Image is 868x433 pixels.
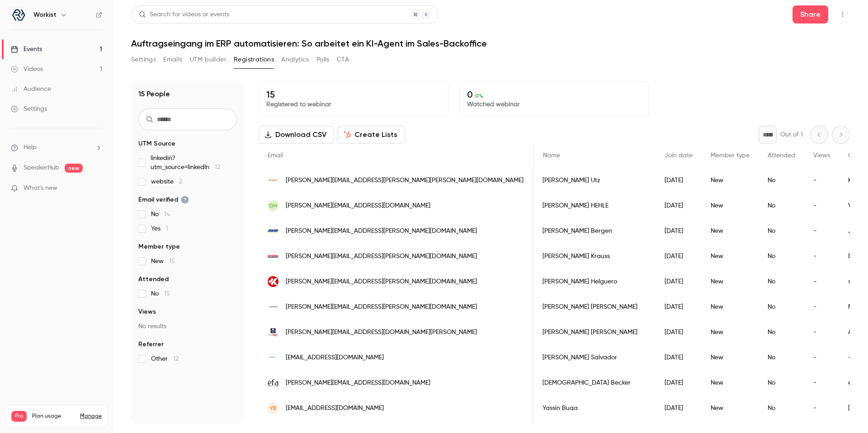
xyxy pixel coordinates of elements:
[139,10,229,19] div: Search for videos or events
[702,168,759,193] div: New
[759,218,804,244] div: No
[215,164,220,170] span: 12
[164,291,170,297] span: 15
[759,294,804,320] div: No
[259,126,334,144] button: Download CSV
[138,307,156,316] span: Views
[65,164,83,173] span: new
[286,302,477,312] span: [PERSON_NAME][EMAIL_ADDRESS][PERSON_NAME][DOMAIN_NAME]
[32,413,75,420] span: Plan usage
[268,352,278,363] img: voestalpine.com
[702,294,759,320] div: New
[533,320,656,345] div: [PERSON_NAME] [PERSON_NAME]
[268,152,283,159] span: Email
[164,211,170,217] span: 14
[804,269,839,294] div: -
[286,378,430,388] span: [PERSON_NAME][EMAIL_ADDRESS][DOMAIN_NAME]
[268,327,278,338] img: amg-pesch.com
[543,152,560,159] span: Name
[286,328,477,337] span: [PERSON_NAME][EMAIL_ADDRESS][DOMAIN_NAME][PERSON_NAME]
[804,395,839,421] div: -
[138,340,164,349] span: Referrer
[656,395,702,421] div: [DATE]
[151,224,168,233] span: Yes
[533,269,656,294] div: [PERSON_NAME] Helguero
[804,168,839,193] div: -
[656,294,702,320] div: [DATE]
[11,104,47,113] div: Settings
[151,354,179,363] span: Other
[804,345,839,370] div: -
[234,52,274,67] button: Registrations
[759,193,804,218] div: No
[286,404,384,413] span: [EMAIL_ADDRESS][DOMAIN_NAME]
[759,345,804,370] div: No
[151,177,182,186] span: website
[138,242,180,251] span: Member type
[804,193,839,218] div: -
[337,52,349,67] button: CTA
[665,152,693,159] span: Join date
[166,226,168,232] span: 1
[780,130,803,139] p: Out of 1
[793,5,828,24] button: Share
[656,370,702,395] div: [DATE]
[338,126,405,144] button: Create Lists
[533,168,656,193] div: [PERSON_NAME] Utz
[269,202,277,210] span: DH
[268,301,278,312] img: mersen.com
[11,411,27,422] span: Pro
[151,289,170,298] span: No
[268,377,278,388] img: efa-berlin.com
[759,320,804,345] div: No
[138,195,189,204] span: Email verified
[173,356,179,362] span: 12
[33,10,57,19] h6: Workist
[286,201,430,211] span: [PERSON_NAME][EMAIL_ADDRESS][DOMAIN_NAME]
[131,38,850,49] h1: Auftragseingang im ERP automatisieren: So arbeitet ein KI-Agent im Sales-Backoffice
[138,139,237,363] section: facet-groups
[138,89,170,99] h1: 15 People
[759,269,804,294] div: No
[702,370,759,395] div: New
[467,100,642,109] p: Watched webinar
[138,322,237,331] p: No results
[759,395,804,421] div: No
[151,257,175,266] span: New
[266,89,441,100] p: 15
[656,193,702,218] div: [DATE]
[759,168,804,193] div: No
[533,218,656,244] div: [PERSON_NAME] Bergen
[268,276,278,287] img: swisskrono.com
[286,277,477,287] span: [PERSON_NAME][EMAIL_ADDRESS][PERSON_NAME][DOMAIN_NAME]
[702,244,759,269] div: New
[11,8,26,22] img: Workist
[151,154,237,172] span: linkedin?utm_source=linkedIn
[804,294,839,320] div: -
[804,218,839,244] div: -
[190,52,226,67] button: UTM builder
[11,45,42,54] div: Events
[138,139,175,148] span: UTM Source
[759,244,804,269] div: No
[268,175,278,186] img: kuka.com
[804,370,839,395] div: -
[656,168,702,193] div: [DATE]
[138,275,169,284] span: Attended
[91,184,102,193] iframe: Noticeable Trigger
[813,152,830,159] span: Views
[281,52,309,67] button: Analytics
[533,193,656,218] div: [PERSON_NAME] HEHLE
[533,244,656,269] div: [PERSON_NAME] Krauss
[702,395,759,421] div: New
[131,52,156,67] button: Settings
[286,353,384,362] span: [EMAIL_ADDRESS][DOMAIN_NAME]
[24,184,57,193] span: What's new
[702,320,759,345] div: New
[656,218,702,244] div: [DATE]
[533,395,656,421] div: Yassin Buqa
[656,345,702,370] div: [DATE]
[268,226,278,236] img: jost-world.com
[151,210,170,219] span: No
[533,370,656,395] div: [DEMOGRAPHIC_DATA] Becker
